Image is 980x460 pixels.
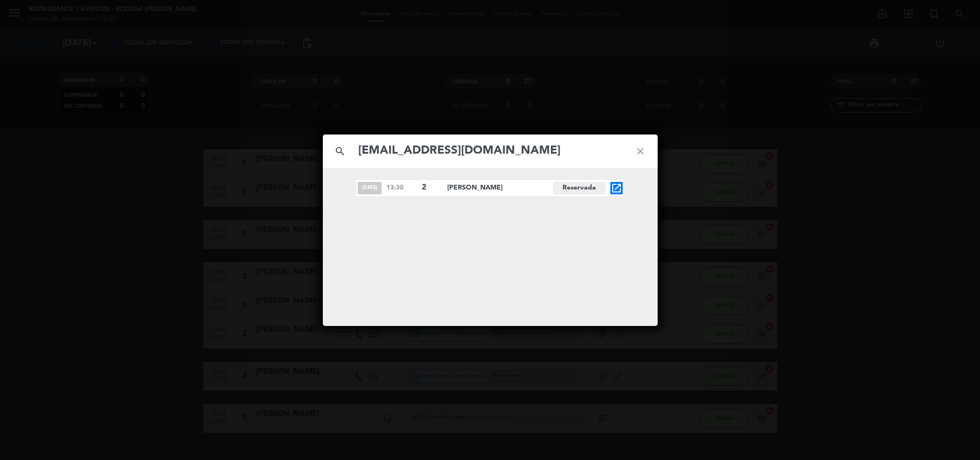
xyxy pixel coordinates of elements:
span: [PERSON_NAME] [447,182,553,193]
input: Buscar reservas [357,141,623,161]
span: 2 [422,181,439,194]
span: Reservada [553,182,606,194]
i: close [623,134,658,168]
span: [DATE] [358,182,382,194]
span: 13:30 [386,183,417,193]
i: open_in_new [611,182,622,194]
i: search [323,134,357,168]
